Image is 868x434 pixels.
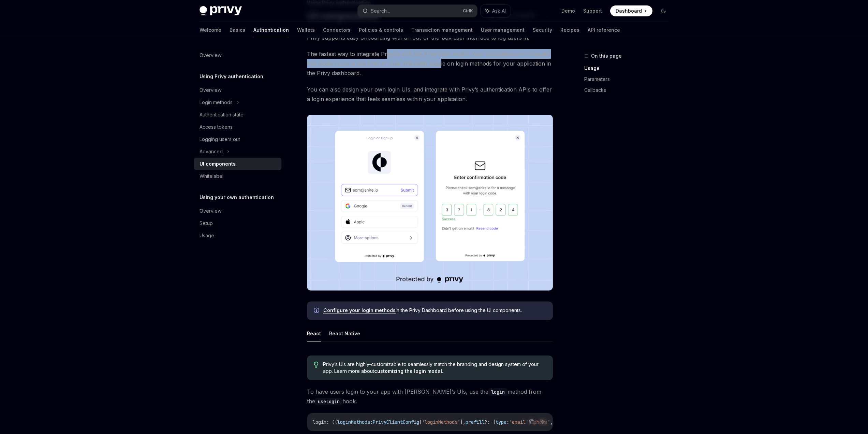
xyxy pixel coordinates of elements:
[200,193,274,201] h5: Using your own authentication
[371,7,390,15] div: Search...
[658,5,669,16] button: Toggle dark mode
[588,22,620,38] a: API reference
[200,51,221,59] div: Overview
[200,6,242,16] img: dark logo
[314,308,321,314] svg: Info
[326,419,337,425] span: : ({
[200,135,240,143] div: Logging users out
[488,388,507,396] code: login
[307,85,553,104] span: You can also design your own login UIs, and integrate with Privy’s authentication APIs to offer a...
[550,419,553,425] span: ,
[533,22,552,38] a: Security
[253,22,289,38] a: Authentication
[359,22,403,38] a: Policies & controls
[370,419,373,425] span: :
[200,148,223,156] div: Advanced
[460,419,466,425] span: ],
[194,229,281,242] a: Usage
[200,172,223,180] div: Whitelabel
[506,419,509,425] span: :
[194,121,281,133] a: Access tokens
[200,98,233,107] div: Login methods
[315,398,342,405] code: useLogin
[584,63,674,74] a: Usage
[323,307,396,313] a: Configure your login methods
[584,85,674,96] a: Callbacks
[411,22,473,38] a: Transaction management
[584,74,674,85] a: Parameters
[527,417,536,426] button: Copy the contents from the code block
[496,419,506,425] span: type
[422,419,460,425] span: 'loginMethods'
[313,419,326,425] span: login
[616,8,642,14] span: Dashboard
[481,5,511,17] button: Ask AI
[358,5,477,17] button: Search...CtrlK
[200,232,214,240] div: Usage
[194,84,281,96] a: Overview
[374,368,442,374] a: customizing the login modal
[200,123,233,131] div: Access tokens
[194,158,281,170] a: UI components
[583,8,602,14] a: Support
[194,217,281,229] a: Setup
[538,417,547,426] button: Ask AI
[307,115,553,291] img: images/Onboard.png
[297,22,315,38] a: Wallets
[610,5,652,16] a: Dashboard
[194,170,281,182] a: Whitelabel
[419,419,422,425] span: [
[307,387,553,406] span: To have users login to your app with [PERSON_NAME]’s UIs, use the method from the hook.
[200,72,263,81] h5: Using Privy authentication
[200,219,213,227] div: Setup
[200,22,221,38] a: Welcome
[194,205,281,217] a: Overview
[329,325,360,341] button: React Native
[373,419,419,425] span: PrivyClientConfig
[230,22,245,38] a: Basics
[337,419,370,425] span: loginMethods
[323,307,546,314] span: in the Privy Dashboard before using the UI components.
[200,207,221,215] div: Overview
[323,361,546,375] span: Privy’s UIs are highly-customizable to seamlessly match the branding and design system of your ap...
[509,419,528,425] span: 'email'
[200,86,221,94] div: Overview
[591,52,622,60] span: On this page
[481,22,525,38] a: User management
[463,8,473,14] span: Ctrl K
[194,49,281,61] a: Overview
[200,111,244,119] div: Authentication state
[194,133,281,145] a: Logging users out
[200,160,236,168] div: UI components
[561,8,575,14] a: Demo
[307,325,321,341] button: React
[314,362,319,368] svg: Tip
[466,419,485,425] span: prefill
[492,8,506,14] span: Ask AI
[323,22,351,38] a: Connectors
[560,22,579,38] a: Recipes
[194,109,281,121] a: Authentication state
[485,419,496,425] span: ?: {
[307,49,553,78] span: The fastest way to integrate Privy is with the Privy login modal. Your application can integrate ...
